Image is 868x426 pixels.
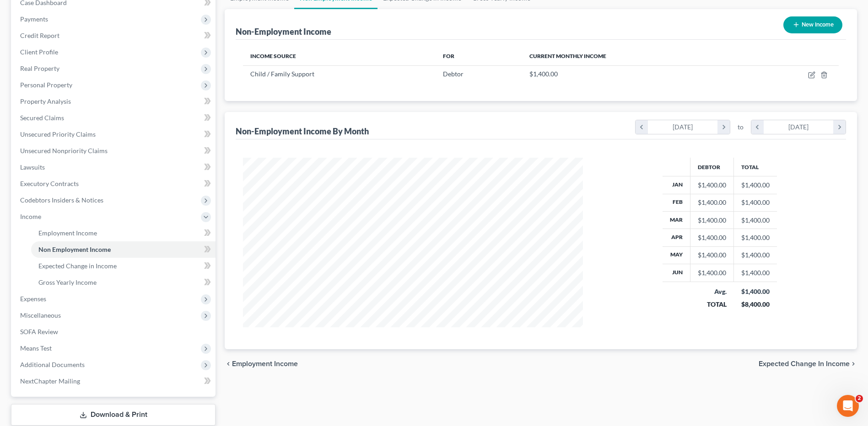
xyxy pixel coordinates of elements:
div: $1,400.00 [741,287,770,296]
td: $1,400.00 [734,176,777,194]
td: $1,400.00 [734,194,777,211]
span: Executory Contracts [20,180,79,187]
span: Employment Income [232,360,298,367]
th: Debtor [690,158,734,176]
a: Employment Income [31,225,216,241]
span: NextChapter Mailing [20,377,80,385]
a: Lawsuits [13,159,216,176]
div: $1,400.00 [698,181,726,190]
span: Income Source [250,53,296,59]
span: Means Test [20,344,52,352]
span: Non Employment Income [38,245,111,253]
th: Total [734,158,777,176]
i: chevron_right [717,120,730,134]
i: chevron_right [850,360,857,367]
a: Credit Report [13,27,216,44]
td: $1,400.00 [734,264,777,282]
i: chevron_left [225,360,232,367]
span: Unsecured Nonpriority Claims [20,147,108,154]
button: New Income [783,16,842,33]
i: chevron_left [751,120,764,134]
a: Unsecured Nonpriority Claims [13,143,216,159]
a: Property Analysis [13,93,216,110]
span: Child / Family Support [250,70,314,78]
th: Jun [663,264,690,282]
a: SOFA Review [13,324,216,340]
span: Unsecured Priority Claims [20,130,96,138]
span: Expenses [20,295,46,303]
div: Non-Employment Income [236,26,331,37]
span: Real Property [20,64,59,72]
a: Executory Contracts [13,176,216,192]
span: Lawsuits [20,163,45,171]
td: $1,400.00 [734,246,777,264]
span: Miscellaneous [20,311,61,319]
a: Expected Change in Income [31,258,216,274]
span: SOFA Review [20,328,58,335]
a: Secured Claims [13,110,216,126]
div: $1,400.00 [698,268,726,277]
div: $1,400.00 [698,233,726,242]
a: Download & Print [11,404,216,426]
span: Gross Yearly Income [38,278,97,286]
span: Additional Documents [20,361,85,368]
span: 2 [856,395,863,402]
span: Property Analysis [20,97,71,105]
div: Non-Employment Income By Month [236,126,369,137]
span: $1,400.00 [529,70,558,78]
span: Personal Property [20,81,72,89]
div: [DATE] [648,120,718,134]
span: Income [20,213,41,220]
a: Unsecured Priority Claims [13,126,216,143]
a: Non Employment Income [31,241,216,258]
div: $1,400.00 [698,216,726,225]
a: Gross Yearly Income [31,274,216,291]
div: $1,400.00 [698,250,726,260]
th: May [663,246,690,264]
span: Employment Income [38,229,97,237]
div: TOTAL [698,300,727,309]
td: $1,400.00 [734,229,777,246]
span: Payments [20,15,48,23]
span: For [443,53,454,59]
i: chevron_left [636,120,648,134]
div: [DATE] [764,120,834,134]
span: Credit Report [20,32,59,39]
span: Current Monthly Income [529,53,606,59]
div: $1,400.00 [698,198,726,207]
span: Client Profile [20,48,58,56]
div: $8,400.00 [741,300,770,309]
th: Feb [663,194,690,211]
th: Jan [663,176,690,194]
button: chevron_left Employment Income [225,360,298,367]
button: Expected Change in Income chevron_right [759,360,857,367]
span: Secured Claims [20,114,64,122]
i: chevron_right [833,120,846,134]
span: to [738,122,744,132]
td: $1,400.00 [734,211,777,229]
span: Expected Change in Income [759,360,850,367]
span: Debtor [443,70,464,78]
span: Codebtors Insiders & Notices [20,196,103,204]
iframe: Intercom live chat [837,395,859,417]
span: Expected Change in Income [38,262,117,270]
th: Apr [663,229,690,246]
a: NextChapter Mailing [13,373,216,389]
th: Mar [663,211,690,229]
div: Avg. [698,287,727,296]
